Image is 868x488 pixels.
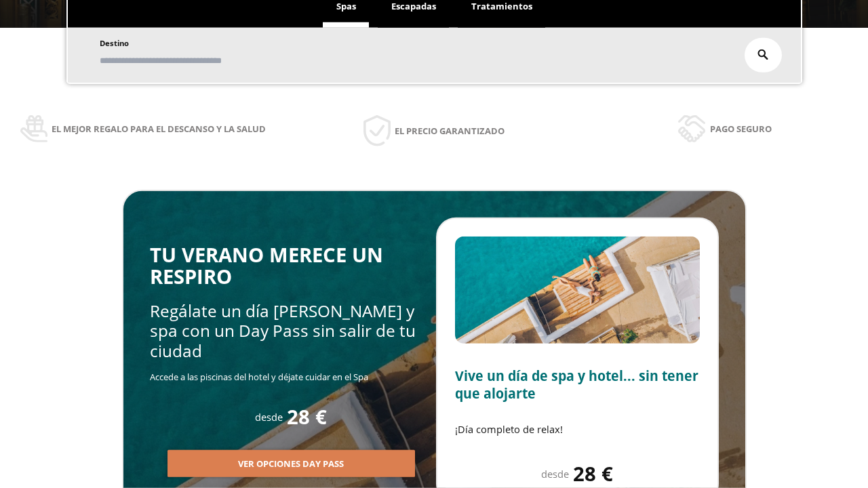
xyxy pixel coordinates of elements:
span: desde [255,410,283,424]
span: El precio garantizado [395,123,505,138]
a: Ver opciones Day Pass [167,457,415,470]
span: Pago seguro [710,121,772,136]
span: Accede a las piscinas del hotel y déjate cuidar en el Spa [150,371,368,383]
span: Regálate un día [PERSON_NAME] y spa con un Day Pass sin salir de tu ciudad [150,300,416,362]
span: Ver opciones Day Pass [238,457,344,471]
span: Vive un día de spa y hotel... sin tener que alojarte [455,367,698,403]
img: Slide2.BHA6Qswy.webp [455,237,700,344]
span: Destino [100,38,129,48]
span: TU VERANO MERECE UN RESPIRO [150,241,383,291]
span: ¡Día completo de relax! [455,422,563,436]
button: Ver opciones Day Pass [167,450,415,477]
span: 28 € [287,406,327,428]
span: 28 € [573,463,613,485]
span: desde [541,467,569,481]
span: El mejor regalo para el descanso y la salud [52,121,266,136]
